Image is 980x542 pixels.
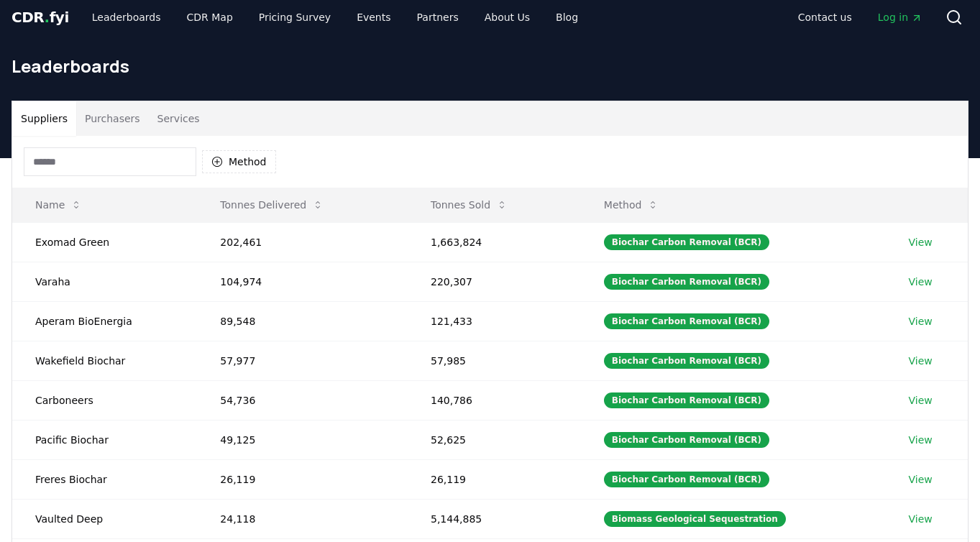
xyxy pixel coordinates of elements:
[12,7,69,27] a: CDR.fyi
[45,9,50,26] span: .
[209,190,335,219] button: Tonnes Delivered
[408,301,581,341] td: 121,433
[878,10,922,24] span: Log in
[12,262,197,301] td: Varaha
[247,4,342,30] a: Pricing Survey
[866,4,934,30] a: Log in
[604,511,786,527] div: Biomass Geological Sequestration
[12,301,197,341] td: Aperam BioEnergia
[197,499,408,538] td: 24,118
[76,101,149,136] button: Purchasers
[408,380,581,420] td: 140,786
[592,190,671,219] button: Method
[175,4,244,30] a: CDR Map
[909,433,933,447] a: View
[197,262,408,301] td: 104,974
[604,432,769,448] div: Biochar Carbon Removal (BCR)
[604,353,769,369] div: Biochar Carbon Removal (BCR)
[909,472,933,487] a: View
[544,4,590,30] a: Blog
[149,101,209,136] button: Services
[604,313,769,329] div: Biochar Carbon Removal (BCR)
[24,190,93,219] button: Name
[909,354,933,368] a: View
[197,420,408,459] td: 49,125
[604,274,769,290] div: Biochar Carbon Removal (BCR)
[197,301,408,341] td: 89,548
[12,459,197,499] td: Freres Biochar
[12,222,197,262] td: Exomad Green
[604,234,769,250] div: Biochar Carbon Removal (BCR)
[12,9,69,26] span: CDR fyi
[406,4,470,30] a: Partners
[12,420,197,459] td: Pacific Biochar
[345,4,402,30] a: Events
[408,499,581,538] td: 5,144,885
[408,459,581,499] td: 26,119
[604,472,769,487] div: Biochar Carbon Removal (BCR)
[197,459,408,499] td: 26,119
[12,499,197,538] td: Vaulted Deep
[81,4,590,30] nav: Main
[909,235,933,249] a: View
[12,341,197,380] td: Wakefield Biochar
[12,55,968,78] h1: Leaderboards
[909,275,933,289] a: View
[909,512,933,526] a: View
[197,380,408,420] td: 54,736
[473,4,541,30] a: About Us
[408,420,581,459] td: 52,625
[197,222,408,262] td: 202,461
[408,222,581,262] td: 1,663,824
[909,314,933,329] a: View
[408,341,581,380] td: 57,985
[81,4,173,30] a: Leaderboards
[604,392,769,408] div: Biochar Carbon Removal (BCR)
[12,101,76,136] button: Suppliers
[787,4,864,30] a: Contact us
[909,393,933,408] a: View
[12,380,197,420] td: Carboneers
[202,150,276,173] button: Method
[787,4,934,30] nav: Main
[408,262,581,301] td: 220,307
[197,341,408,380] td: 57,977
[419,190,519,219] button: Tonnes Sold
